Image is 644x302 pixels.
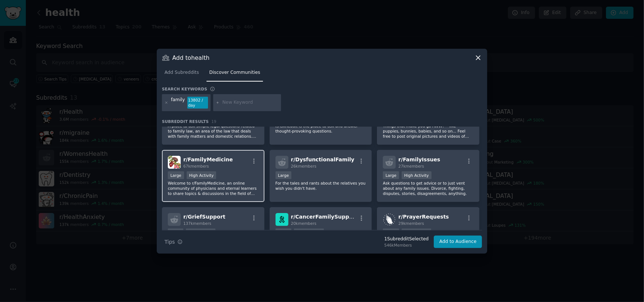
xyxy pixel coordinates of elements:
[383,181,474,196] p: Ask questions to get advice or to just vent about any family issues. Divorce, fighting, disputes,...
[168,229,183,236] div: Huge
[434,236,482,248] button: Add to Audience
[276,213,288,226] img: CancerFamilySupport
[168,123,259,139] p: A place to ask simple legal questions related to family law, an area of the law that deals with f...
[187,97,208,109] div: 13802 / day
[398,164,424,168] span: 27k members
[162,236,185,248] button: Tips
[162,67,201,82] a: Add Subreddits
[276,181,366,191] p: For the tales and rants about the relatives you wish you didn't have.
[402,229,432,236] div: Super Active
[383,123,474,139] p: Things that make you go AWW! -- like puppies, bunnies, babies, and so on... Feel free to post ori...
[209,69,260,76] span: Discover Communities
[168,156,181,169] img: FamilyMedicine
[172,54,210,62] h3: Add to health
[383,213,396,226] img: PrayerRequests
[384,243,429,248] div: 546k Members
[183,221,211,226] span: 137k members
[276,123,366,134] p: r/AskReddit is the place to ask and answer thought-provoking questions.
[398,221,424,226] span: 29k members
[207,67,263,82] a: Discover Communities
[291,157,354,162] span: r/ DysfunctionalFamily
[398,214,449,220] span: r/ PrayerRequests
[168,171,184,179] div: Large
[187,171,217,179] div: High Activity
[165,238,175,246] span: Tips
[291,164,316,168] span: 26k members
[294,229,324,236] div: High Activity
[276,171,292,179] div: Large
[383,171,399,179] div: Large
[183,214,225,220] span: r/ GriefSupport
[276,229,292,236] div: Large
[162,86,207,92] h3: Search keywords
[222,99,278,106] input: New Keyword
[291,221,316,226] span: 20k members
[291,214,358,220] span: r/ CancerFamilySupport
[165,69,199,76] span: Add Subreddits
[183,164,209,168] span: 67k members
[398,157,440,162] span: r/ FamilyIssues
[183,157,233,162] span: r/ FamilyMedicine
[384,236,429,243] div: 1 Subreddit Selected
[162,119,209,124] span: Subreddit Results
[211,119,217,124] span: 19
[171,97,185,109] div: family
[168,181,259,196] p: Welcome to r/FamilyMedicine, an online community of physicians and eternal learners to share topi...
[383,229,399,236] div: Large
[402,171,432,179] div: High Activity
[186,229,216,236] div: Super Active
